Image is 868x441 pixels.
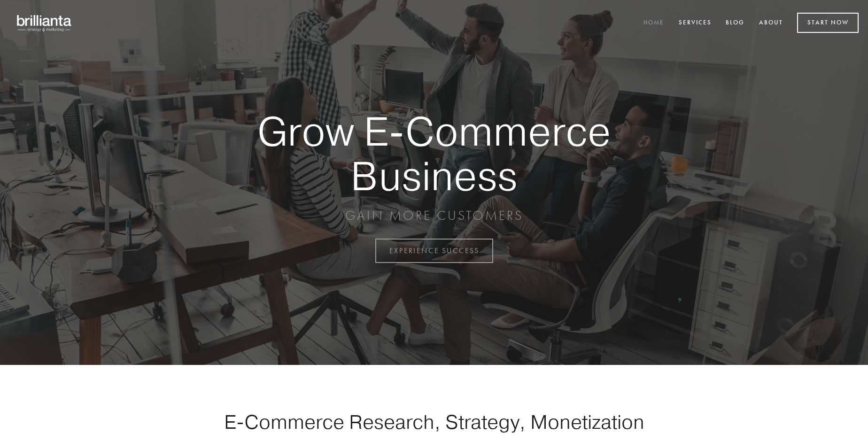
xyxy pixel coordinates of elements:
a: Home [637,15,670,31]
h1: E-Commerce Research, Strategy, Monetization [194,410,674,433]
a: Blog [720,15,751,31]
img: brillianta - research, strategy, marketing [9,9,80,37]
a: About [753,15,789,31]
a: EXPERIENCE SUCCESS [375,239,493,263]
strong: Grow E-Commerce Business [225,109,643,198]
a: Services [673,15,718,31]
a: Start Now [797,13,859,33]
p: GAIN MORE CUSTOMERS [225,207,643,224]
